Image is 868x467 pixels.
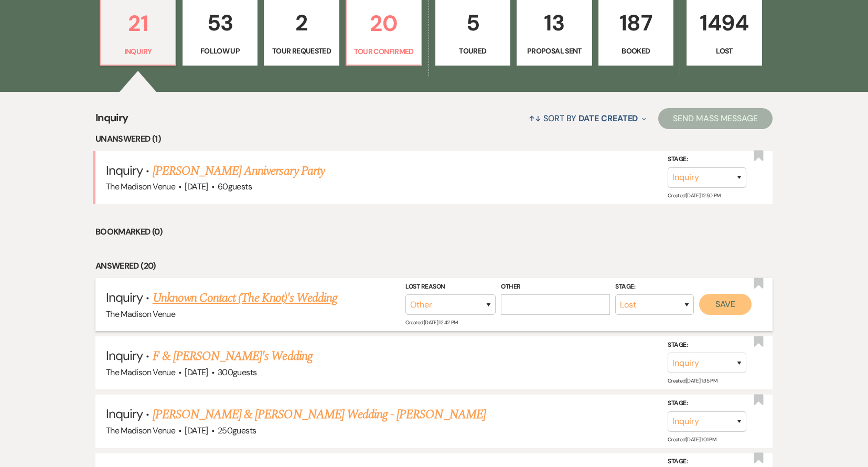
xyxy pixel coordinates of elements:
li: Unanswered (1) [95,132,773,146]
p: 5 [442,5,504,40]
span: [DATE] [185,425,208,436]
label: Lost Reason [405,281,496,293]
p: 20 [353,6,415,41]
label: Stage: [668,398,746,409]
p: 2 [271,5,333,40]
label: Stage: [615,281,694,293]
p: 53 [189,5,251,40]
p: Inquiry [107,46,169,57]
p: 1494 [693,5,755,40]
span: Inquiry [106,289,143,305]
span: Inquiry [106,406,143,422]
span: Created: [DATE] 12:42 PM [405,319,457,326]
p: 13 [523,5,585,40]
p: Proposal Sent [523,45,585,57]
span: Inquiry [106,347,143,364]
span: 60 guests [218,181,252,192]
label: Other [501,281,610,293]
a: Unknown Contact (The Knot)'s Wedding [153,289,337,307]
span: Created: [DATE] 1:35 PM [668,377,717,384]
li: Answered (20) [95,259,773,273]
p: Toured [442,45,504,57]
span: Date Created [578,113,638,124]
p: Follow Up [189,45,251,57]
p: Booked [605,45,667,57]
span: ↑↓ [529,113,541,124]
span: 250 guests [218,425,256,436]
label: Stage: [668,339,746,351]
span: Created: [DATE] 1:01 PM [668,436,716,443]
a: [PERSON_NAME] & [PERSON_NAME] Wedding - [PERSON_NAME] [153,405,486,424]
span: The Madison Venue [106,367,175,378]
p: Tour Confirmed [353,46,415,57]
p: Tour Requested [271,45,333,57]
a: F & [PERSON_NAME]'s Wedding [153,347,313,366]
button: Send Mass Message [658,108,773,129]
span: Inquiry [106,162,143,178]
span: The Madison Venue [106,181,175,192]
span: Created: [DATE] 12:50 PM [668,192,720,199]
p: Lost [693,45,755,57]
span: [DATE] [185,367,208,378]
span: 300 guests [218,367,256,378]
a: [PERSON_NAME] Anniversary Party [153,162,325,181]
span: [DATE] [185,181,208,192]
button: Sort By Date Created [524,104,650,132]
label: Stage: [668,154,746,165]
span: Inquiry [95,110,128,132]
p: 21 [107,6,169,41]
li: Bookmarked (0) [95,225,773,239]
p: 187 [605,5,667,40]
span: The Madison Venue [106,309,175,320]
button: Save [699,294,752,315]
span: The Madison Venue [106,425,175,436]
